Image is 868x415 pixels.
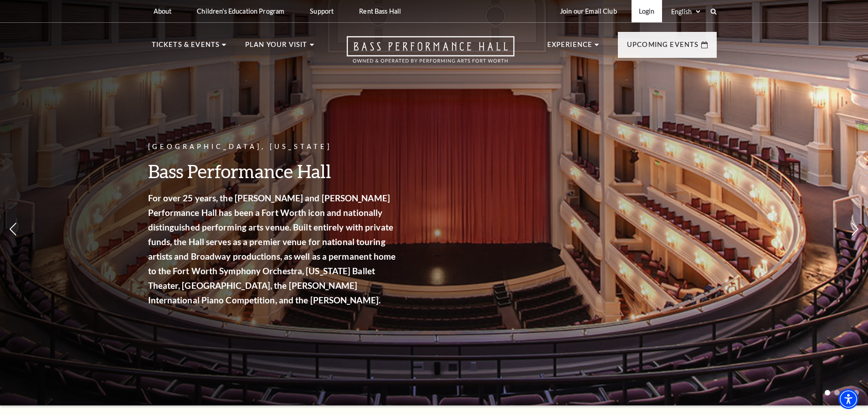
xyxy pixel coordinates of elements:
[152,39,220,56] p: Tickets & Events
[547,39,593,56] p: Experience
[669,7,702,16] select: Select:
[310,7,334,15] p: Support
[627,39,699,56] p: Upcoming Events
[245,39,308,56] p: Plan Your Visit
[148,141,399,153] p: [GEOGRAPHIC_DATA], [US_STATE]
[197,7,284,15] p: Children's Education Program
[838,389,858,409] div: Accessibility Menu
[148,159,399,183] h3: Bass Performance Hall
[154,7,172,15] p: About
[148,193,396,305] strong: For over 25 years, the [PERSON_NAME] and [PERSON_NAME] Performance Hall has been a Fort Worth ico...
[359,7,401,15] p: Rent Bass Hall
